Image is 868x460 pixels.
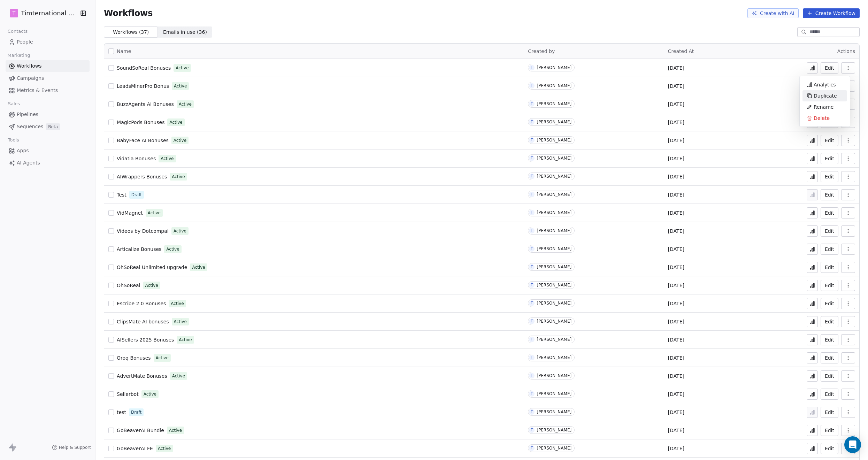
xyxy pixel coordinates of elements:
[821,135,838,146] button: Edit
[821,189,838,200] button: Edit
[668,191,684,198] span: [DATE]
[59,445,91,450] span: Help & Support
[821,389,838,400] button: Edit
[821,316,838,327] button: Edit
[117,228,169,235] a: Videos by Dotcompal
[46,123,60,130] span: Beta
[171,300,184,307] span: Active
[169,427,182,434] span: Active
[531,427,533,433] div: T
[117,101,174,107] span: BuzzAgents AI Bonuses
[803,8,860,18] button: Create Workflow
[117,391,139,397] span: Sellerbot
[192,264,205,270] span: Active
[5,50,33,61] span: Marketing
[117,354,151,361] a: Qroq Bonuses
[17,38,33,46] span: People
[158,445,171,452] span: Active
[531,409,533,415] div: T
[668,155,684,162] span: [DATE]
[117,409,126,416] a: test
[17,147,29,154] span: Apps
[117,119,164,126] a: MagicPods Bonuses
[117,264,187,271] a: OhSoReal Unlimited upgrade
[668,173,684,180] span: [DATE]
[814,81,836,88] span: Analytics
[537,138,571,143] div: [PERSON_NAME]
[821,280,838,291] button: Edit
[668,209,684,216] span: [DATE]
[148,210,161,216] span: Active
[117,373,167,379] a: AdvertMate Bonuses
[821,171,838,182] a: Edit
[537,101,571,106] div: [PERSON_NAME]
[668,318,684,325] span: [DATE]
[117,391,139,398] a: Sellerbot
[117,337,174,343] span: AISellers 2025 Bonuses
[531,174,533,179] div: T
[6,121,90,132] a: SequencesBeta
[117,83,169,89] span: LeadsMinerPro Bonus
[821,352,838,363] button: Edit
[821,244,838,255] button: Edit
[747,8,799,18] button: Create with AI
[117,336,174,343] a: AISellers 2025 Bonuses
[531,319,533,324] div: T
[814,115,830,122] span: Delete
[821,225,838,237] button: Edit
[821,407,838,418] a: Edit
[17,123,43,130] span: Sequences
[52,445,91,450] a: Help & Support
[668,264,684,271] span: [DATE]
[537,65,571,70] div: [PERSON_NAME]
[821,425,838,436] button: Edit
[537,264,571,269] div: [PERSON_NAME]
[117,174,167,179] span: AIWrappers Bonuses
[117,373,167,379] span: AdvertMate Bonuses
[6,72,90,84] a: Campaigns
[174,319,187,325] span: Active
[117,300,166,307] a: Escribe 2.0 Bonuses
[537,355,571,360] div: [PERSON_NAME]
[821,62,838,74] a: Edit
[117,210,143,216] span: VidMagnet
[117,446,153,451] span: GoBeaverAI FE
[6,109,90,120] a: Pipelines
[17,62,42,70] span: Workflows
[821,207,838,219] button: Edit
[117,409,126,415] span: test
[531,155,533,161] div: T
[537,373,571,378] div: [PERSON_NAME]
[117,120,164,125] span: MagicPods Bonuses
[117,319,169,324] span: ClipsMate AI bonuses
[668,64,684,71] span: [DATE]
[531,282,533,288] div: T
[821,370,838,382] a: Edit
[174,228,186,234] span: Active
[117,156,156,161] span: Vidatia Bonuses
[117,282,140,289] a: OhSoReal
[668,300,684,307] span: [DATE]
[176,65,189,71] span: Active
[8,7,75,19] button: TTimternational B.V.
[821,262,838,273] button: Edit
[668,409,684,416] span: [DATE]
[814,92,837,99] span: Duplicate
[17,159,40,167] span: AI Agents
[117,138,169,143] span: BabyFace AI Bonuses
[166,246,179,252] span: Active
[6,36,90,48] a: People
[117,64,171,71] a: SoundSoReal Bonuses
[174,137,186,144] span: Active
[104,8,153,18] span: Workflows
[13,10,16,17] span: T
